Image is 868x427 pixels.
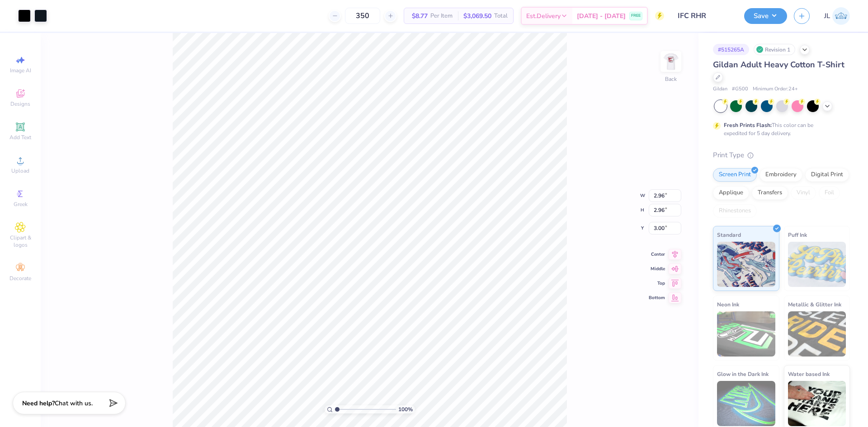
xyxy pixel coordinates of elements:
a: JL [824,7,850,25]
span: Add Text [9,134,31,141]
span: $3,069.50 [463,11,491,21]
div: Rhinestones [713,204,757,218]
span: Standard [717,230,741,239]
span: JL [824,11,830,21]
span: Top [649,280,665,286]
span: Per Item [430,11,453,21]
div: Back [665,75,677,83]
span: Bottom [649,295,665,301]
span: Designs [10,100,30,108]
input: Untitled Design [671,7,737,25]
span: Metallic & Glitter Ink [788,300,841,309]
span: [DATE] - [DATE] [577,11,626,21]
img: Jairo Laqui [832,7,850,25]
span: Middle [649,266,665,272]
span: Puff Ink [788,230,807,239]
img: Water based Ink [788,381,846,426]
button: Save [744,8,787,24]
img: Neon Ink [717,311,775,357]
span: Gildan Adult Heavy Cotton T-Shirt [713,59,844,70]
img: Back [662,52,680,70]
div: Revision 1 [754,44,795,55]
img: Glow in the Dark Ink [717,381,775,426]
span: Clipart & logos [5,234,36,249]
div: Print Type [713,150,850,160]
span: Gildan [713,85,727,93]
span: Est. Delivery [526,11,561,21]
span: Neon Ink [717,300,739,309]
div: This color can be expedited for 5 day delivery. [724,121,835,137]
img: Puff Ink [788,242,846,287]
div: Embroidery [759,168,802,182]
span: Glow in the Dark Ink [717,369,769,379]
span: FREE [631,13,641,19]
span: Minimum Order: 24 + [753,85,798,93]
div: Digital Print [805,168,849,182]
span: # G500 [732,85,748,93]
span: Water based Ink [788,369,830,379]
span: 100 % [398,405,413,413]
img: Metallic & Glitter Ink [788,311,846,357]
span: Decorate [9,275,31,282]
span: Image AI [10,67,31,74]
span: Center [649,251,665,258]
div: Vinyl [791,186,816,200]
span: Total [494,11,508,21]
div: # 515265A [713,44,749,55]
div: Foil [819,186,840,200]
span: Greek [14,201,28,208]
strong: Fresh Prints Flash: [724,122,772,129]
span: Upload [11,167,29,174]
div: Screen Print [713,168,757,182]
div: Applique [713,186,749,200]
img: Standard [717,242,775,287]
span: Chat with us. [55,399,93,408]
strong: Need help? [22,399,55,408]
input: – – [345,8,380,24]
span: $8.77 [410,11,428,21]
div: Transfers [752,186,788,200]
